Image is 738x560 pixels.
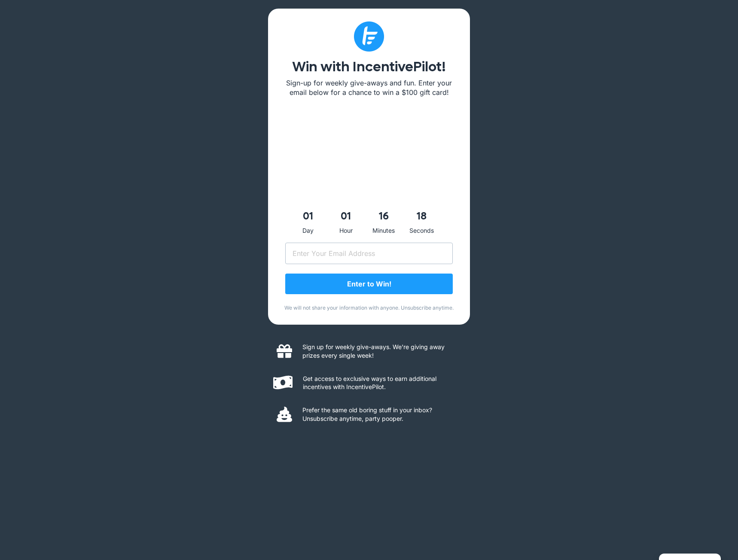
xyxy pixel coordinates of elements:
[329,225,363,236] div: Hour
[329,207,363,225] span: 01
[285,243,453,264] input: Enter Your Email Address
[303,374,461,391] p: Get access to exclusive ways to earn additional incentives with IncentivePilot.
[366,225,401,236] div: Minutes
[285,60,453,74] h1: Win with IncentivePilot!
[291,225,325,236] div: Day
[404,225,439,236] div: Seconds
[404,207,439,225] span: 18
[354,21,384,52] img: Subtract (1)
[285,78,453,97] p: Sign-up for weekly give-aways and fun. Enter your email below for a chance to win a $100 gift card!
[281,304,457,312] p: We will not share your information with anyone. Unsubscribe anytime.
[291,207,325,225] span: 01
[366,207,401,225] span: 16
[302,343,461,359] p: Sign up for weekly give-aways. We’re giving away prizes every single week!
[302,406,461,423] p: Prefer the same old boring stuff in your inbox? Unsubscribe anytime, party pooper.
[285,274,453,294] input: Enter to Win!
